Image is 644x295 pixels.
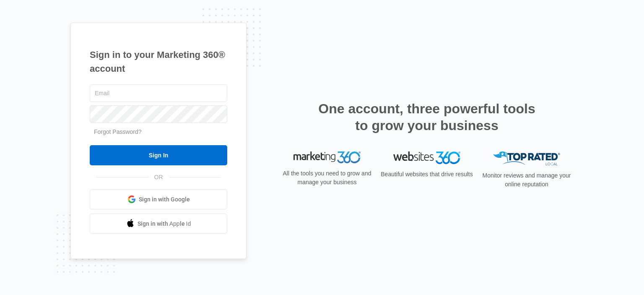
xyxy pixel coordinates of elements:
h1: Sign in to your Marketing 360® account [90,48,227,76]
span: Sign in with Google [139,195,190,204]
a: Sign in with Apple Id [90,214,227,234]
a: Forgot Password? [94,128,142,135]
img: Websites 360 [393,151,460,164]
img: Top Rated Local [493,151,560,165]
span: Sign in with Apple Id [138,219,191,228]
span: OR [148,173,169,182]
p: Beautiful websites that drive results [380,170,474,179]
h2: One account, three powerful tools to grow your business [316,100,538,134]
img: Marketing 360 [293,151,361,163]
p: Monitor reviews and manage your online reputation [480,171,574,189]
a: Sign in with Google [90,189,227,209]
input: Sign In [90,145,227,165]
input: Email [90,84,227,102]
p: All the tools you need to grow and manage your business [280,169,374,187]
